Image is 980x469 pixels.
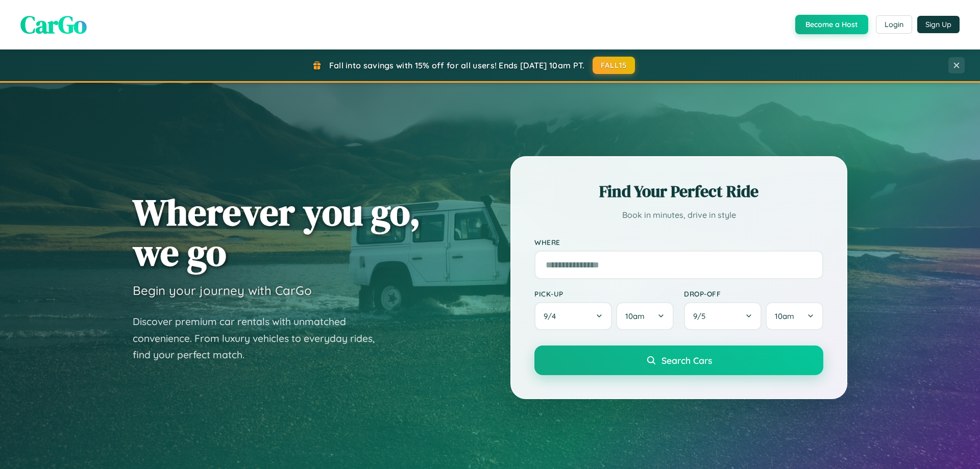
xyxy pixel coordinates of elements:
[684,302,762,330] button: 9/5
[693,311,710,321] span: 9 / 5
[616,302,674,330] button: 10am
[20,8,87,41] span: CarGo
[534,238,823,246] label: Where
[917,16,960,33] button: Sign Up
[544,311,561,321] span: 9 / 4
[534,302,612,330] button: 9/4
[329,60,585,70] span: Fall into savings with 15% off for all users! Ends [DATE] 10am PT.
[534,289,674,298] label: Pick-up
[593,57,635,74] button: FALL15
[795,15,868,34] button: Become a Host
[766,302,823,330] button: 10am
[625,311,645,321] span: 10am
[661,355,712,366] span: Search Cars
[775,311,794,321] span: 10am
[534,345,823,375] button: Search Cars
[684,289,823,298] label: Drop-off
[534,180,823,203] h2: Find Your Perfect Ride
[876,15,912,34] button: Login
[534,208,823,223] p: Book in minutes, drive in style
[133,192,421,273] h1: Wherever you go, we go
[133,313,388,363] p: Discover premium car rentals with unmatched convenience. From luxury vehicles to everyday rides, ...
[133,283,312,298] h3: Begin your journey with CarGo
